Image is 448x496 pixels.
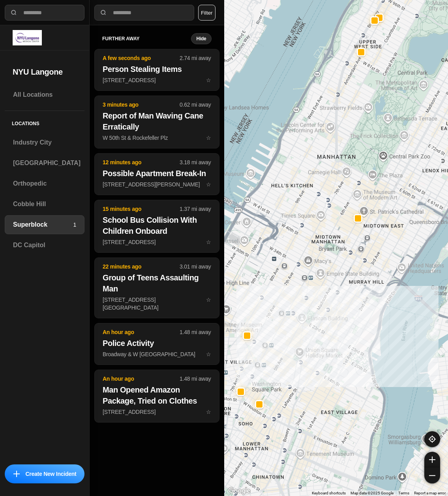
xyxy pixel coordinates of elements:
a: Cobble Hill [5,195,84,214]
p: 3.18 mi away [180,158,211,166]
a: 22 minutes ago3.01 mi awayGroup of Teens Assaulting Man[STREET_ADDRESS][GEOGRAPHIC_DATA]star [94,296,219,303]
span: star [206,351,211,357]
button: Keyboard shortcuts [312,490,346,496]
button: zoom-in [424,452,440,468]
p: 0.62 mi away [180,101,211,109]
p: 22 minutes ago [103,263,180,271]
button: 22 minutes ago3.01 mi awayGroup of Teens Assaulting Man[STREET_ADDRESS][GEOGRAPHIC_DATA]star [94,257,219,318]
button: 15 minutes ago1.37 mi awaySchool Bus Collision With Children Onboard[STREET_ADDRESS]star [94,200,219,253]
a: 3 minutes ago0.62 mi awayReport of Man Waving Cane ErraticallyW 50th St & Rockefeller Plzstar [94,134,219,141]
h3: Industry City [13,138,76,147]
a: Open this area in Google Maps (opens a new window) [226,486,252,496]
small: Hide [196,36,206,42]
span: star [206,297,211,303]
button: An hour ago1.48 mi awayMan Opened Amazon Package, Tried on Clothes[STREET_ADDRESS]star [94,370,219,423]
span: star [206,409,211,415]
p: [STREET_ADDRESS][GEOGRAPHIC_DATA] [103,296,211,312]
p: A few seconds ago [103,54,180,62]
h2: Police Activity [103,338,211,349]
h2: Possible Apartment Break-In [103,168,211,179]
a: 15 minutes ago1.37 mi awaySchool Bus Collision With Children Onboard[STREET_ADDRESS]star [94,239,219,245]
img: search [10,9,18,17]
h3: Superblock [13,220,73,229]
p: [STREET_ADDRESS] [103,76,211,84]
h3: All Locations [13,90,76,100]
h2: Man Opened Amazon Package, Tried on Clothes [103,384,211,406]
button: Filter [198,5,216,21]
p: 1.48 mi away [180,328,211,336]
img: Google [226,486,252,496]
p: [STREET_ADDRESS] [103,408,211,416]
p: 1 [73,221,76,229]
p: [STREET_ADDRESS][PERSON_NAME] [103,180,211,188]
button: A few seconds ago2.74 mi awayPerson Stealing Items[STREET_ADDRESS]star [94,49,219,91]
p: Broadway & W [GEOGRAPHIC_DATA] [103,350,211,358]
a: Terms (opens in new tab) [398,491,409,495]
p: Create New Incident [25,470,76,478]
p: An hour ago [103,375,180,383]
img: logo [13,30,42,45]
p: 3 minutes ago [103,101,180,109]
p: 1.37 mi away [180,205,211,213]
a: DC Capitol [5,236,84,255]
p: 2.74 mi away [180,54,211,62]
h2: Report of Man Waving Cane Erratically [103,110,211,132]
span: star [206,77,211,83]
a: Orthopedic [5,174,84,193]
button: Hide [191,33,211,44]
button: recenter [424,431,440,447]
h2: NYU Langone [13,66,77,77]
p: W 50th St & Rockefeller Plz [103,134,211,142]
p: 3.01 mi away [180,263,211,271]
span: Map data ©2025 Google [351,491,394,495]
img: zoom-out [429,472,435,479]
button: An hour ago1.48 mi awayPolice ActivityBroadway & W [GEOGRAPHIC_DATA]star [94,323,219,365]
h2: Person Stealing Items [103,64,211,75]
h2: Group of Teens Assaulting Man [103,272,211,294]
a: Industry City [5,133,84,152]
img: search [99,9,107,17]
span: star [206,135,211,141]
h3: [GEOGRAPHIC_DATA] [13,158,81,168]
a: [GEOGRAPHIC_DATA] [5,154,84,173]
h5: Locations [5,111,84,133]
a: An hour ago1.48 mi awayPolice ActivityBroadway & W [GEOGRAPHIC_DATA]star [94,351,219,357]
p: 12 minutes ago [103,158,180,166]
p: [STREET_ADDRESS] [103,238,211,246]
p: 1.48 mi away [180,375,211,383]
h3: Cobble Hill [13,199,76,209]
h2: School Bus Collision With Children Onboard [103,214,211,237]
img: icon [13,471,20,477]
a: Report a map error [414,491,446,495]
a: A few seconds ago2.74 mi awayPerson Stealing Items[STREET_ADDRESS]star [94,77,219,83]
h3: DC Capitol [13,240,76,250]
button: 3 minutes ago0.62 mi awayReport of Man Waving Cane ErraticallyW 50th St & Rockefeller Plzstar [94,96,219,148]
a: An hour ago1.48 mi awayMan Opened Amazon Package, Tried on Clothes[STREET_ADDRESS]star [94,408,219,415]
button: zoom-out [424,468,440,483]
p: 15 minutes ago [103,205,180,213]
p: An hour ago [103,328,180,336]
a: Superblock1 [5,215,84,234]
span: star [206,239,211,245]
h5: further away [102,36,191,42]
h3: Orthopedic [13,179,76,188]
img: recenter [429,436,436,443]
a: 12 minutes ago3.18 mi awayPossible Apartment Break-In[STREET_ADDRESS][PERSON_NAME]star [94,181,219,188]
img: zoom-in [429,457,435,463]
button: iconCreate New Incident [5,464,84,483]
span: star [206,181,211,188]
button: 12 minutes ago3.18 mi awayPossible Apartment Break-In[STREET_ADDRESS][PERSON_NAME]star [94,153,219,195]
a: All Locations [5,85,84,104]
